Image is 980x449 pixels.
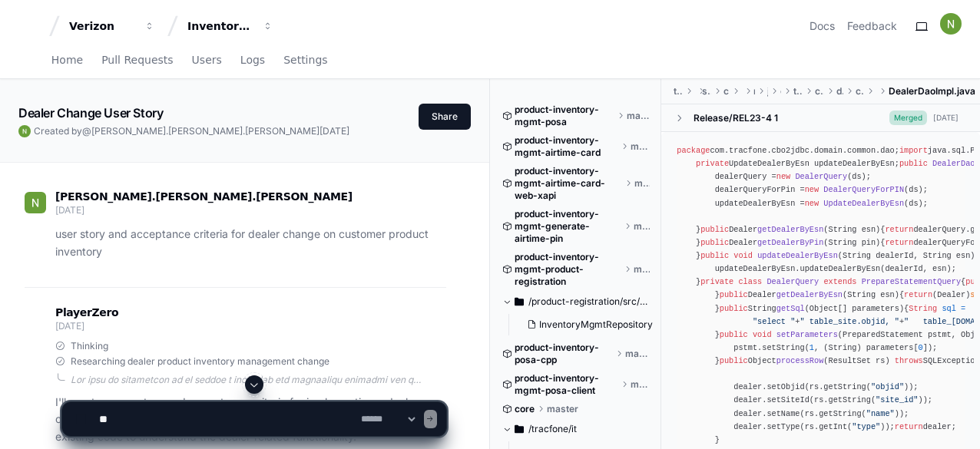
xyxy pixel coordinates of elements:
[720,290,748,299] span: public
[757,251,838,260] span: updateDealerByEsn
[700,251,729,260] span: public
[847,18,897,34] button: Feedback
[71,355,329,368] span: Researching dealer product inventory management change
[515,165,622,202] span: product-inventory-mgmt-airtime-card-web-xapi
[515,292,524,311] svg: Directory
[502,289,650,314] button: /product-registration/src/main/java/com/tracfone/productregistration/repository
[55,226,446,261] p: user story and acceptance criteria for dealer change on customer product inventory
[904,290,932,299] span: return
[753,85,756,97] span: main
[862,277,961,286] span: PrepareStatementQuery
[720,304,748,313] span: public
[885,238,913,247] span: return
[187,18,253,34] div: Inventory Management
[838,251,975,260] span: (String dealerId, String esn)
[757,225,823,234] span: getDealerByEsn
[702,85,711,97] span: services
[63,12,161,40] button: Verizon
[696,159,729,168] span: private
[909,304,937,313] span: String
[240,55,265,64] span: Logs
[631,140,650,153] span: master
[515,342,613,366] span: product-inventory-posa-cpp
[101,55,173,64] span: Pull Requests
[677,146,710,155] span: package
[767,85,768,97] span: java
[856,85,865,97] span: common
[766,277,819,286] span: DealerQuery
[625,348,650,360] span: master
[809,343,814,352] span: 1
[515,208,621,245] span: product-inventory-mgmt-generate-airtime-pin
[419,104,471,130] button: Share
[700,277,733,286] span: private
[539,319,692,331] span: InventoryMgmtRepositoryImpl.java
[319,125,349,137] span: [DATE]
[805,185,819,194] span: new
[240,43,265,78] a: Logs
[942,304,955,313] span: sql
[91,125,319,137] span: [PERSON_NAME].[PERSON_NAME].[PERSON_NAME]
[919,343,923,352] span: 0
[192,43,222,78] a: Users
[776,330,838,339] span: setParameters
[776,290,843,299] span: getDealerByEsn
[793,85,802,97] span: tracfone
[895,356,923,365] span: throws
[528,295,650,308] span: /product-registration/src/main/java/com/tracfone/productregistration/repository
[795,172,847,181] span: DealerQuery
[18,125,31,137] img: ACg8ocIiWXJC7lEGJNqNt4FHmPVymFM05ITMeS-frqobA_m8IZ6TxA=s96-c
[674,85,682,97] span: tracfone
[733,251,753,260] span: void
[757,238,823,247] span: getDealerByPin
[34,125,349,137] span: Created by
[55,204,84,216] span: [DATE]
[805,304,904,313] span: (Object[] parameters)
[738,277,762,286] span: class
[25,192,46,213] img: ACg8ocIiWXJC7lEGJNqNt4FHmPVymFM05ITMeS-frqobA_m8IZ6TxA=s96-c
[18,105,163,121] app-text-character-animate: Dealer Change User Story
[82,125,91,137] span: @
[776,172,790,181] span: new
[931,398,972,440] iframe: Open customer support
[515,372,618,397] span: product-inventory-mgmt-posa-client
[885,225,913,234] span: return
[51,43,83,78] a: Home
[700,225,729,234] span: public
[823,185,904,194] span: DealerQueryForPIN
[843,290,899,299] span: (String esn)
[961,304,965,313] span: =
[776,356,824,365] span: processRow
[823,277,856,286] span: extends
[71,340,108,352] span: Thinking
[753,317,795,326] span: "select "
[101,43,173,78] a: Pull Requests
[800,317,899,326] span: " table_site.objid, "
[627,110,650,122] span: master
[69,18,135,34] div: Verizon
[181,12,280,40] button: Inventory Management
[283,43,327,78] a: Settings
[899,159,928,168] span: public
[55,190,353,203] span: [PERSON_NAME].[PERSON_NAME].[PERSON_NAME]
[634,177,650,190] span: master
[283,55,327,64] span: Settings
[753,330,772,339] span: void
[933,112,958,124] div: [DATE]
[634,263,650,276] span: master
[51,55,83,64] span: Home
[634,220,650,233] span: master
[823,356,889,365] span: (ResultSet rs)
[940,13,962,35] img: ACg8ocIiWXJC7lEGJNqNt4FHmPVymFM05ITMeS-frqobA_m8IZ6TxA=s96-c
[515,251,621,288] span: product-inventory-mgmt-product-registration
[55,308,118,317] span: PlayerZero
[823,199,904,208] span: UpdateDealerByEsn
[805,199,819,208] span: new
[515,104,614,128] span: product-inventory-mgmt-posa
[889,111,927,125] span: Merged
[823,238,880,247] span: (String pin)
[720,356,748,365] span: public
[780,85,781,97] span: com
[823,225,880,234] span: (String esn)
[515,134,618,159] span: product-inventory-mgmt-airtime-card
